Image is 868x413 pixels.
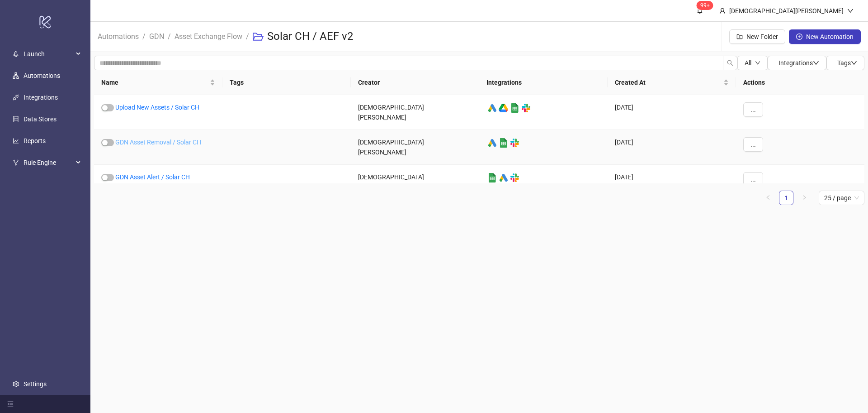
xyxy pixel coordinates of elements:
span: down [851,60,857,66]
a: Integrations [24,94,58,101]
a: Settings [24,380,47,388]
span: New Automation [806,33,854,40]
span: ... [750,176,756,183]
button: New Automation [789,29,861,44]
span: down [755,60,760,66]
button: ... [743,137,763,152]
li: Previous Page [761,191,775,205]
h3: Solar CH / AEF v2 [267,29,353,44]
div: [DEMOGRAPHIC_DATA][PERSON_NAME] [726,6,847,16]
div: [DEMOGRAPHIC_DATA][PERSON_NAME] [351,130,479,165]
span: New Folder [746,33,778,40]
span: folder-add [736,34,743,40]
span: Tags [837,59,857,67]
th: Actions [736,70,864,95]
span: Launch [24,45,73,63]
button: ... [743,102,763,117]
button: New Folder [729,29,785,44]
a: 1 [779,191,793,205]
span: All [745,59,751,67]
button: right [797,191,811,205]
div: [DATE] [608,165,736,200]
th: Created At [608,70,736,95]
th: Creator [351,70,479,95]
span: down [847,8,854,14]
a: Asset Exchange Flow [173,31,244,41]
a: GDN [147,31,166,41]
a: Reports [24,137,46,144]
button: left [761,191,775,205]
span: fork [13,159,19,166]
li: Next Page [797,191,811,205]
span: Rule Engine [24,154,73,172]
sup: 686 [697,1,713,10]
span: down [813,60,819,66]
a: GDN Asset Removal / Solar CH [115,139,201,146]
a: GDN Asset Alert / Solar CH [115,173,190,181]
th: Tags [222,70,351,95]
a: Upload New Assets / Solar CH [115,104,199,111]
li: 1 [779,191,793,205]
span: Created At [615,77,722,87]
span: user [719,8,726,14]
div: [DATE] [608,95,736,130]
span: folder-open [253,31,264,42]
span: left [765,195,771,200]
div: [DEMOGRAPHIC_DATA][PERSON_NAME] [351,95,479,130]
a: Automations [24,72,60,79]
span: rocket [13,51,19,57]
span: menu-fold [7,401,14,407]
div: Page Size [819,191,864,205]
span: plus-circle [796,34,802,40]
span: search [727,60,733,66]
li: / [168,22,171,51]
a: Automations [96,31,141,41]
th: Name [94,70,222,95]
button: Alldown [737,56,768,70]
button: ... [743,172,763,187]
div: [DEMOGRAPHIC_DATA][PERSON_NAME] [351,165,479,200]
li: / [246,22,249,51]
span: Name [101,77,208,87]
span: right [802,195,807,200]
a: Data Stores [24,115,57,123]
span: ... [750,106,756,113]
span: Integrations [778,59,819,67]
button: Integrationsdown [768,56,826,70]
div: [DATE] [608,130,736,165]
li: / [142,22,146,51]
button: Tagsdown [826,56,864,70]
span: 25 / page [824,191,859,205]
th: Integrations [479,70,608,95]
span: bell [697,7,703,14]
span: ... [750,141,756,148]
